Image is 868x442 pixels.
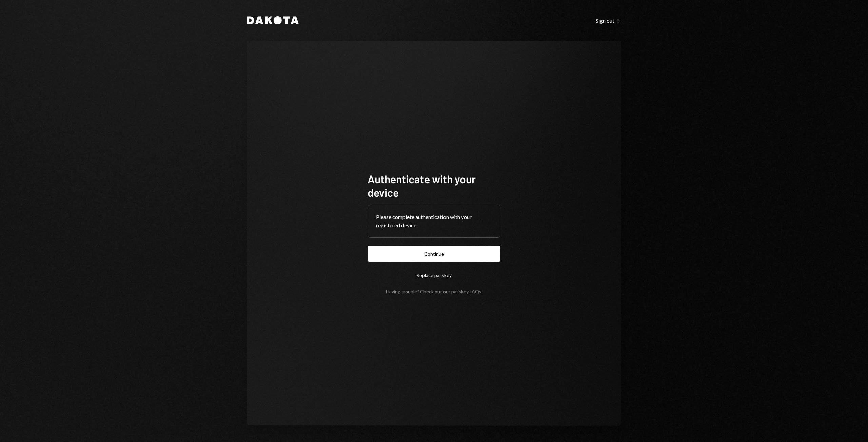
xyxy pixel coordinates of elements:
h1: Authenticate with your device [368,172,500,199]
div: Having trouble? Check out our . [386,289,482,294]
button: Continue [368,246,500,262]
div: Please complete authentication with your registered device. [376,213,492,229]
button: Replace passkey [368,267,500,283]
div: Sign out [596,17,621,24]
a: Sign out [596,17,621,24]
a: passkey FAQs [451,289,481,295]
